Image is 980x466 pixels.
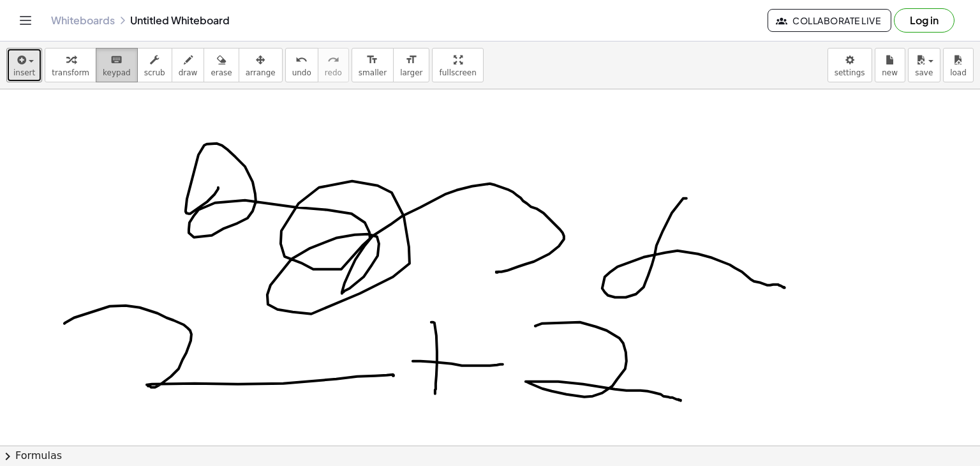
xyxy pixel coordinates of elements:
[172,48,205,82] button: draw
[110,52,122,68] i: keyboard
[359,68,387,77] span: smaller
[52,68,89,77] span: transform
[768,9,891,32] button: Collaborate Live
[295,52,308,68] i: undo
[246,68,276,77] span: arrange
[204,48,239,82] button: erase
[327,52,339,68] i: redo
[778,15,880,26] span: Collaborate Live
[875,48,905,82] button: new
[103,68,131,77] span: keypad
[439,68,476,77] span: fullscreen
[950,68,967,77] span: load
[432,48,483,82] button: fullscreen
[137,48,172,82] button: scrub
[292,68,311,77] span: undo
[45,48,96,82] button: transform
[400,68,422,77] span: larger
[15,10,36,31] button: Toggle navigation
[318,48,349,82] button: redoredo
[835,68,865,77] span: settings
[239,48,283,82] button: arrange
[211,68,232,77] span: erase
[366,52,378,68] i: format_size
[6,48,42,82] button: insert
[894,8,954,33] button: Log in
[285,48,318,82] button: undoundo
[828,48,872,82] button: settings
[13,68,35,77] span: insert
[96,48,138,82] button: keyboardkeypad
[882,68,898,77] span: new
[915,68,933,77] span: save
[325,68,342,77] span: redo
[51,14,115,27] a: Whiteboards
[179,68,198,77] span: draw
[144,68,165,77] span: scrub
[393,48,429,82] button: format_sizelarger
[943,48,974,82] button: load
[908,48,940,82] button: save
[352,48,394,82] button: format_sizesmaller
[405,52,417,68] i: format_size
